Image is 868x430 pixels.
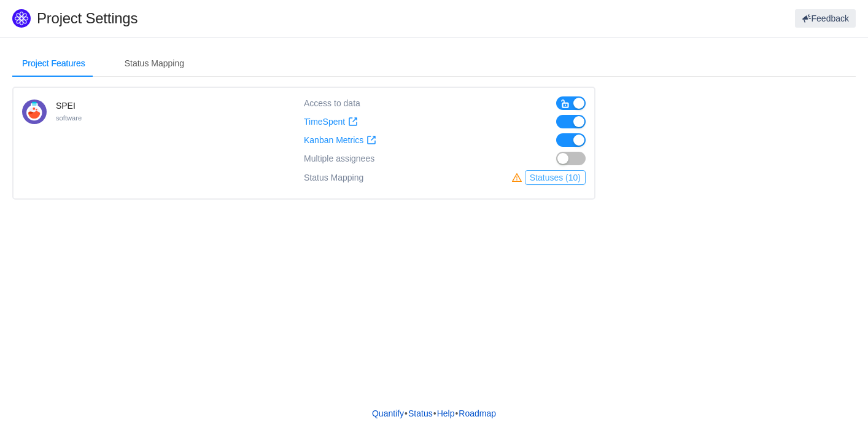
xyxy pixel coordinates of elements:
[304,117,358,127] a: TimeSpent
[22,100,47,124] img: 10420
[304,117,345,127] span: TimeSpent
[304,170,363,185] div: Status Mapping
[795,9,856,28] button: Feedback
[304,96,360,110] div: Access to data
[458,404,497,423] a: Roadmap
[115,50,194,77] div: Status Mapping
[12,50,95,77] div: Project Features
[304,135,376,146] a: Kanban Metrics
[371,404,405,423] a: Quantify
[12,9,31,28] img: Quantify
[436,404,455,423] a: Help
[433,408,436,418] span: •
[408,404,433,423] a: Status
[37,9,520,28] h1: Project Settings
[525,170,586,185] button: Statuses (10)
[405,408,408,418] span: •
[304,135,363,146] span: Kanban Metrics
[56,114,82,122] small: software
[56,100,82,112] h4: SPEI
[512,173,525,182] i: icon: warning
[304,154,374,164] span: Multiple assignees
[455,408,458,418] span: •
